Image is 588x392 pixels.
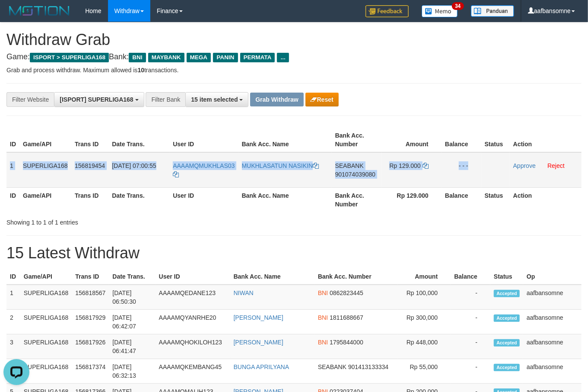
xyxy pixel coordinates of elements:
div: Filter Bank [146,92,185,107]
th: Bank Acc. Number [315,269,397,285]
td: - [451,310,490,334]
a: MUKHLASATUN NASIKIN [242,162,319,169]
h1: Withdraw Grab [6,31,582,48]
td: [DATE] 06:32:13 [109,359,155,384]
td: Rp 448,000 [397,334,451,359]
div: Filter Website [6,92,54,107]
td: SUPERLIGA168 [20,359,72,384]
th: Status [481,128,510,152]
th: Date Trans. [108,187,169,212]
td: 156817926 [72,334,109,359]
img: MOTION_logo.png [6,4,72,17]
td: SUPERLIGA168 [20,285,72,310]
th: Action [510,187,582,212]
span: BNI [318,289,328,296]
a: [PERSON_NAME] [234,314,283,321]
th: Bank Acc. Name [230,269,315,285]
th: Bank Acc. Name [238,128,332,152]
td: 3 [6,334,20,359]
span: Accepted [494,315,520,322]
h4: Game: Bank: [6,53,582,61]
span: Accepted [494,290,520,297]
td: AAAAMQYANRHE20 [156,310,230,334]
th: Bank Acc. Number [332,187,382,212]
td: 156818567 [72,285,109,310]
td: [DATE] 06:42:07 [109,310,155,334]
span: 15 item selected [191,96,238,103]
td: [DATE] 06:41:47 [109,334,155,359]
div: Showing 1 to 1 of 1 entries [6,215,238,227]
td: 156817929 [72,310,109,334]
th: Bank Acc. Name [238,187,332,212]
td: 1 [6,285,20,310]
span: AAAAMQMUKHLAS03 [173,162,235,169]
img: Feedback.jpg [366,5,409,17]
span: PERMATA [240,53,275,62]
th: ID [6,269,20,285]
span: Accepted [494,339,520,347]
td: SUPERLIGA168 [19,152,71,188]
span: [DATE] 07:00:55 [112,162,156,169]
td: Rp 55,000 [397,359,451,384]
button: [ISPORT] SUPERLIGA168 [54,92,144,107]
a: Approve [513,162,536,169]
td: AAAAMQEDANE123 [156,285,230,310]
span: 156819454 [75,162,105,169]
span: ... [277,53,289,62]
th: Rp 129.000 [382,187,442,212]
th: ID [6,128,19,152]
th: Status [490,269,523,285]
span: BNI [318,314,328,321]
span: Copy 1795844000 to clipboard [330,339,363,346]
img: Button%20Memo.svg [422,5,458,17]
a: NIWAN [234,289,254,296]
th: Game/API [20,269,72,285]
td: Rp 300,000 [397,310,451,334]
span: BNI [318,339,328,346]
span: ISPORT > SUPERLIGA168 [30,53,109,62]
th: Trans ID [72,269,109,285]
span: Copy 1811688667 to clipboard [330,314,363,321]
th: User ID [156,269,230,285]
td: aafbansomne [523,359,582,384]
td: - [451,285,490,310]
button: Grab Withdraw [250,93,303,106]
span: Accepted [494,364,520,371]
td: 156817374 [72,359,109,384]
th: Op [523,269,582,285]
th: Trans ID [71,128,108,152]
span: SEABANK [318,363,346,370]
td: Rp 100,000 [397,285,451,310]
td: aafbansomne [523,310,582,334]
a: [PERSON_NAME] [234,339,283,346]
td: aafbansomne [523,334,582,359]
th: User ID [169,128,238,152]
td: - [451,334,490,359]
img: panduan.png [471,5,514,17]
button: Open LiveChat chat widget [3,3,29,29]
span: SEABANK [335,162,364,169]
h1: 15 Latest Withdraw [6,244,582,262]
th: Game/API [19,187,71,212]
th: Trans ID [71,187,108,212]
td: [DATE] 06:50:30 [109,285,155,310]
td: - [451,359,490,384]
a: AAAAMQMUKHLAS03 [173,162,235,178]
span: Copy 901413133334 to clipboard [348,363,388,370]
td: AAAAMQHOKILOH123 [156,334,230,359]
td: aafbansomne [523,285,582,310]
span: [ISPORT] SUPERLIGA168 [60,96,133,103]
span: BNI [129,53,146,62]
td: 1 [6,152,19,188]
button: 15 item selected [185,92,248,107]
a: Reject [547,162,565,169]
span: Copy 0862823445 to clipboard [330,289,363,296]
th: Game/API [19,128,71,152]
td: SUPERLIGA168 [20,310,72,334]
span: PANIN [213,53,238,62]
span: 34 [452,2,464,10]
th: Action [510,128,582,152]
td: SUPERLIGA168 [20,334,72,359]
th: Date Trans. [108,128,169,152]
th: Amount [397,269,451,285]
